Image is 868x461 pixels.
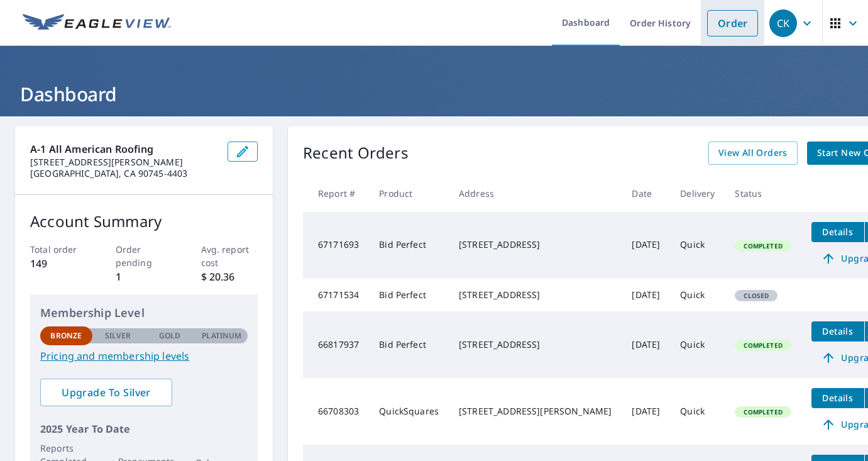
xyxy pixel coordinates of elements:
[819,392,857,404] span: Details
[303,279,369,311] td: 67171534
[30,168,217,179] p: [GEOGRAPHIC_DATA], CA 90745-4403
[819,325,857,337] span: Details
[40,379,172,406] a: Upgrade To Silver
[201,243,258,269] p: Avg. report cost
[718,145,788,161] span: View All Orders
[303,142,409,165] p: Recent Orders
[622,378,670,445] td: [DATE]
[50,386,162,399] span: Upgrade To Silver
[369,175,449,212] th: Product
[15,81,853,107] h1: Dashboard
[736,242,789,250] span: Completed
[159,330,180,342] p: Gold
[459,289,612,301] div: [STREET_ADDRESS]
[40,304,248,321] p: Membership Level
[30,210,258,233] p: Account Summary
[459,238,612,251] div: [STREET_ADDRESS]
[201,269,258,284] p: $ 20.36
[819,226,857,238] span: Details
[369,311,449,378] td: Bid Perfect
[30,142,217,157] p: A-1 All American Roofing
[30,157,217,168] p: [STREET_ADDRESS][PERSON_NAME]
[459,405,612,418] div: [STREET_ADDRESS][PERSON_NAME]
[449,175,622,212] th: Address
[811,222,864,242] button: detailsBtn-67171693
[811,321,864,342] button: detailsBtn-66817937
[30,256,87,271] p: 149
[105,330,131,342] p: Silver
[622,212,670,279] td: [DATE]
[736,341,789,350] span: Completed
[736,291,776,300] span: Closed
[369,212,449,279] td: Bid Perfect
[116,243,173,269] p: Order pending
[30,243,87,256] p: Total order
[303,175,369,212] th: Report #
[459,338,612,351] div: [STREET_ADDRESS]
[670,212,725,279] td: Quick
[50,330,82,342] p: Bronze
[670,279,725,311] td: Quick
[622,311,670,378] td: [DATE]
[369,378,449,445] td: QuickSquares
[303,378,369,445] td: 66708303
[116,269,173,284] p: 1
[708,142,798,165] a: View All Orders
[707,10,758,36] a: Order
[23,14,171,33] img: EV Logo
[622,279,670,311] td: [DATE]
[622,175,670,212] th: Date
[303,311,369,378] td: 66817937
[811,388,864,408] button: detailsBtn-66708303
[202,330,241,342] p: Platinum
[40,348,248,364] a: Pricing and membership levels
[369,279,449,311] td: Bid Perfect
[670,378,725,445] td: Quick
[736,408,789,416] span: Completed
[670,175,725,212] th: Delivery
[670,311,725,378] td: Quick
[303,212,369,279] td: 67171693
[40,421,248,436] p: 2025 Year To Date
[725,175,801,212] th: Status
[769,9,797,37] div: CK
